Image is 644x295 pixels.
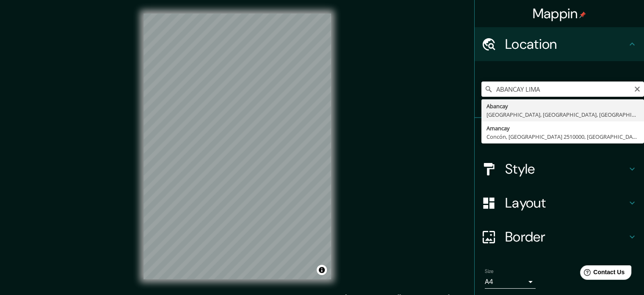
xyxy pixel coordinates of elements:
[481,81,644,97] input: Pick your city or area
[634,84,641,93] button: Clear
[505,126,627,143] h4: Pins
[475,118,644,152] div: Pins
[485,275,536,289] div: A4
[505,228,627,245] h4: Border
[486,102,639,110] div: Abancay
[475,186,644,220] div: Layout
[486,110,639,119] div: [GEOGRAPHIC_DATA], [GEOGRAPHIC_DATA], [GEOGRAPHIC_DATA]
[475,27,644,61] div: Location
[579,11,586,18] img: pin-icon.png
[144,14,331,279] canvas: Map
[533,5,586,22] h4: Mappin
[475,152,644,186] div: Style
[569,262,635,286] iframe: Help widget launcher
[317,265,327,275] button: Toggle attribution
[505,194,627,211] h4: Layout
[505,160,627,177] h4: Style
[486,132,639,141] div: Concón, [GEOGRAPHIC_DATA] 2510000, [GEOGRAPHIC_DATA]
[505,36,627,53] h4: Location
[485,268,494,275] label: Size
[486,124,639,132] div: Amancay
[475,220,644,254] div: Border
